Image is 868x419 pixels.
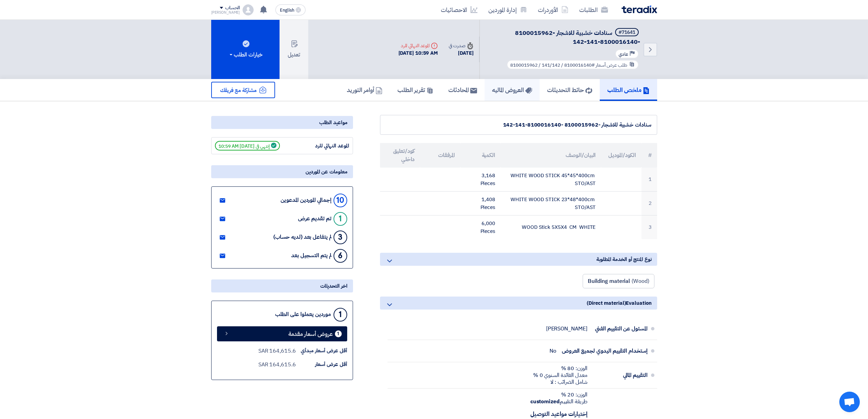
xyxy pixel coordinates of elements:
[600,79,657,101] a: ملخص الطلب
[533,379,587,385] div: شامل الضرائب : لا
[420,143,460,168] th: المرفقات
[393,398,587,405] div: طريقة التقييم
[501,192,601,215] td: WHITE WOOD STICK 23*48*400cm STO/AST
[398,42,438,49] div: الموعد النهائي للرد
[641,168,657,192] td: 1
[588,277,630,285] span: Building material
[288,331,333,337] span: عروض أسعار مقدمة
[435,2,483,18] a: الاحصائيات
[607,86,650,94] h5: ملخص الطلب
[211,279,353,292] div: اخر التحديثات
[393,391,587,398] div: الوزن: 20 %
[334,194,347,207] div: 10
[515,28,640,46] span: سنادات خشبية للاشجار -8100015962 -8100016140-141-142
[540,79,600,101] a: حائط التحديثات
[334,249,347,263] div: 6
[492,86,532,94] h5: العروض الماليه
[275,4,306,15] button: English
[296,361,347,368] div: أقل عرض أسعار
[622,5,657,13] img: Teradix logo
[619,51,628,57] span: عادي
[460,143,501,168] th: الكمية
[211,11,240,14] div: [PERSON_NAME]
[280,20,308,79] button: تعديل
[211,20,280,79] button: خيارات الطلب
[448,86,477,94] h5: المحادثات
[619,30,635,35] div: #71641
[291,252,331,259] div: لم يتم التسجيل بعد
[397,86,433,94] h5: تقرير الطلب
[211,165,353,178] div: معلومات عن الموردين
[335,330,342,337] div: 1
[547,86,592,94] h5: حائط التحديثات
[460,168,501,192] td: 3,168 Pieces
[273,234,331,240] div: لم يتفاعل بعد (لديه حساب)
[501,215,601,239] td: WOOD Stick 5X5X4 CM WHITE
[562,343,648,359] div: إستخدام التقييم اليدوي لجميع العروض
[596,256,651,263] span: نوع المنتج أو الخدمة المطلوبة
[530,397,560,406] b: customized
[220,86,257,94] span: مشاركة مع فريقك
[281,197,331,204] div: إجمالي الموردين المدعوين
[390,79,441,101] a: تقرير الطلب
[460,192,501,215] td: 1,408 Pieces
[550,348,556,354] div: No
[460,215,501,239] td: 6,000 Pieces
[641,215,657,239] td: 3
[449,42,473,49] div: صدرت في
[386,121,651,129] div: سنادات خشبية للاشجار -8100015962 -8100016140-141-142
[596,62,627,69] span: طلب عرض أسعار
[393,410,587,418] h6: إختيارات مواعيد التوصيل
[398,49,438,57] div: [DATE] 10:59 AM
[275,311,331,318] div: موردين يعملوا على الطلب
[225,5,240,11] div: الحساب
[258,347,296,355] div: 164,615.6 SAR
[593,367,648,383] div: التقييم المالي
[574,2,613,18] a: الطلبات
[641,143,657,168] th: #
[510,62,595,69] span: #8100016140 / 141/142 / 8100015962
[380,143,420,168] th: كود/تعليق داخلي
[601,143,641,168] th: الكود/الموديل
[632,277,649,285] span: (Wood)
[839,392,860,412] div: Open chat
[215,141,280,150] span: إنتهي في [DATE] 10:59 AM
[593,320,648,337] div: المسئول عن التقييم الفني
[217,326,347,341] a: 1 عروض أسعار مقدمة
[243,4,254,15] img: profile_test.png
[501,168,601,192] td: WHITE WOOD STICK 45*45*400cm STO/AST
[626,299,651,307] span: Evaluation
[641,192,657,215] td: 2
[280,8,294,13] span: English
[533,372,587,379] div: معدل الفائدة السنوي 0 %
[228,51,262,59] div: خيارات الطلب
[441,79,485,101] a: المحادثات
[483,2,532,18] a: إدارة الموردين
[211,116,353,129] div: مواعيد الطلب
[296,347,347,355] div: أقل عرض أسعار مبدأي
[334,231,347,244] div: 3
[334,212,347,226] div: 1
[533,365,587,372] div: الوزن: 80 %
[488,28,640,46] h5: سنادات خشبية للاشجار -8100015962 -8100016140-141-142
[485,79,540,101] a: العروض الماليه
[258,361,296,369] div: 164,615.6 SAR
[532,2,574,18] a: الأوردرات
[546,325,587,332] div: [PERSON_NAME]
[501,143,601,168] th: البيان/الوصف
[298,142,349,150] div: الموعد النهائي للرد
[449,49,473,57] div: [DATE]
[587,299,626,307] span: (Direct material)
[339,79,390,101] a: أوامر التوريد
[347,86,382,94] h5: أوامر التوريد
[298,215,331,222] div: تم تقديم عرض
[334,308,347,322] div: 1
